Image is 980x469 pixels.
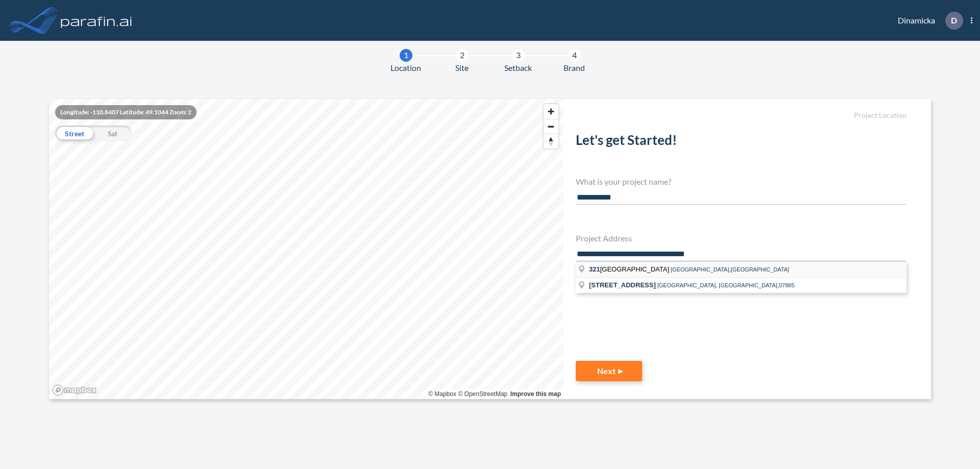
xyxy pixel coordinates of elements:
div: Sat [93,126,132,141]
span: Brand [563,62,585,74]
button: Reset bearing to north [544,134,558,149]
img: logo [59,10,134,31]
span: [GEOGRAPHIC_DATA], [GEOGRAPHIC_DATA],07885 [657,282,795,288]
a: Mapbox [428,390,456,398]
span: Zoom out [544,119,558,134]
span: Site [455,62,469,74]
p: D [951,16,957,25]
button: Zoom out [544,119,558,134]
a: Improve this map [510,390,561,398]
div: Street [55,126,93,141]
h5: Project Location [576,111,906,120]
span: [GEOGRAPHIC_DATA],[GEOGRAPHIC_DATA] [671,266,789,273]
div: 3 [512,49,525,62]
button: Next [576,361,642,381]
span: Reset bearing to north [544,134,558,149]
canvas: Map [49,99,563,399]
span: [GEOGRAPHIC_DATA] [589,265,671,273]
span: Setback [504,62,532,74]
div: Dinamicka [883,12,972,30]
h4: Project Address [576,233,906,243]
button: Zoom in [544,104,558,119]
span: 321 [589,265,600,273]
div: 2 [456,49,469,62]
h4: What is your project name? [576,177,906,186]
h2: Let's get Started! [576,132,906,152]
a: Mapbox homepage [52,384,97,396]
div: 4 [568,49,581,62]
div: 1 [400,49,412,62]
div: Longitude: -110.8407 Latitude: 49.1044 Zoom: 2 [55,105,197,119]
a: OpenStreetMap [458,390,507,398]
span: [STREET_ADDRESS] [589,281,656,289]
span: Location [390,62,421,74]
